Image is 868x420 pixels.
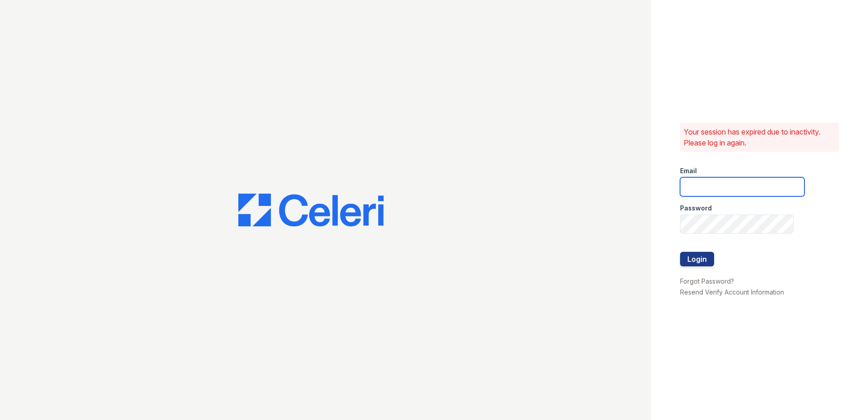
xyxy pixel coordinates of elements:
a: Forgot Password? [680,277,734,285]
p: Your session has expired due to inactivity. Please log in again. [684,126,835,148]
button: Login [680,252,714,266]
label: Password [680,204,712,213]
a: Resend Verify Account Information [680,288,784,296]
label: Email [680,166,697,175]
img: CE_Logo_Blue-a8612792a0a2168367f1c8372b55b34899dd931a85d93a1a3d3e32e68fde9ad4.png [238,194,384,226]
